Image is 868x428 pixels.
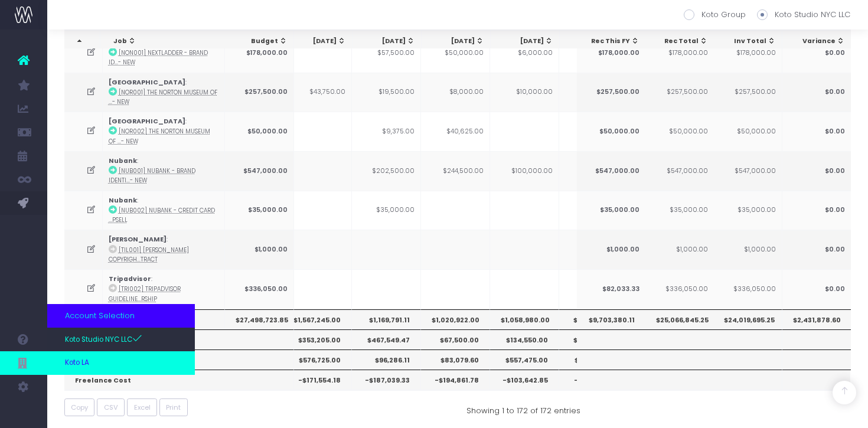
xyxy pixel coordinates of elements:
a: Koto LA [47,351,195,375]
td: $9,375.00 [352,112,421,151]
th: $1,058,980.00 [490,309,559,329]
th: -$194,861.78 [421,370,490,390]
td: $40,625.00 [421,112,490,151]
th: Aug 25: activate to sort column ascending [353,30,422,53]
td: $547,000.00 [713,151,782,191]
td: $547,000.00 [225,151,294,191]
td: $178,000.00 [576,33,645,73]
th: Nov 25: activate to sort column ascending [560,30,629,53]
th: $100,000.00 [559,329,628,349]
td: $82,033.33 [576,269,645,309]
td: $547,000.00 [576,151,645,191]
abbr: [TIL001] Tilly Ramsay Copyright Contract [109,246,189,263]
abbr: [NOR002] The Norton Museum of Art - Website Reskins - Digital - New [109,128,210,145]
label: Koto Studio NYC LLC [757,9,850,21]
th: $557,475.00 [490,349,559,370]
th: $576,725.00 [283,349,352,370]
th: $809,350.00 [559,309,628,329]
th: Sep 25: activate to sort column ascending [422,30,491,53]
td: $1,000.00 [576,230,645,269]
th: Rec This FY: activate to sort column ascending [577,30,646,53]
strong: [GEOGRAPHIC_DATA] [109,117,185,126]
td: $1,000.00 [225,230,294,269]
th: -$103,642.85 [490,370,559,390]
td: : [103,151,225,191]
th: : activate to sort column descending [64,30,100,53]
td: $10,000.00 [490,73,559,112]
th: -$187,039.33 [352,370,421,390]
td: $1,000.00 [713,230,782,269]
button: CSV [97,398,125,417]
abbr: [NUB002] Nubank - Credit Card Design - Brand - Upsell [109,207,215,224]
td: $0.00 [782,33,851,73]
th: Jul 25: activate to sort column ascending [283,30,353,53]
td: : [103,191,225,230]
td: $0.00 [782,73,851,112]
th: $353,205.00 [283,329,352,349]
img: images/default_profile_image.png [15,404,32,422]
td: $0.00 [782,269,851,309]
div: Variance [792,37,844,46]
td: $35,000.00 [645,191,714,230]
label: Koto Group [684,9,746,21]
span: Print [166,403,181,413]
td: $35,000.00 [576,191,645,230]
td: $50,000.00 [576,112,645,151]
div: [DATE] [570,37,622,46]
td: $1,000.00 [645,230,714,269]
td: $178,000.00 [645,33,714,73]
a: Koto Studio NYC LLC [47,328,195,351]
td: $43,750.00 [283,73,352,112]
th: $467,549.47 [352,329,421,349]
td: $0.00 [782,112,851,151]
span: Account Selection [65,310,135,322]
th: $1,567,245.00 [283,309,352,329]
div: Job [113,37,222,46]
td: $257,500.00 [576,73,645,112]
th: $96,286.11 [352,349,421,370]
div: [DATE] [363,37,415,46]
th: -$29,304.00 [559,370,628,390]
td: $0.00 [782,230,851,269]
td: $50,000.00 [713,112,782,151]
td: $336,050.00 [645,269,714,309]
div: [DATE] [432,37,484,46]
th: $1,020,922.00 [421,309,490,329]
td: $50,000.00 [421,33,490,73]
td: : [103,73,225,112]
strong: [PERSON_NAME] [109,235,167,244]
td: : [103,33,225,73]
td: $35,000.00 [352,191,421,230]
td: $202,500.00 [352,151,421,191]
td: $50,000.00 [645,112,714,151]
td: $178,000.00 [225,33,294,73]
th: Oct 25: activate to sort column ascending [491,30,560,53]
td: $547,000.00 [645,151,714,191]
th: $25,066,845.25 [645,309,714,329]
span: Koto Studio NYC LLC [65,334,142,345]
td: $178,000.00 [713,33,782,73]
th: Job: activate to sort column ascending [103,30,229,53]
th: Budget: activate to sort column ascending [225,30,294,53]
td: : [103,269,225,309]
div: Budget [236,37,288,46]
td: : [103,230,225,269]
th: Variance: activate to sort column ascending [782,30,851,53]
th: Freelance Cost [64,370,294,390]
div: [DATE] [294,37,346,46]
th: Inv Total: activate to sort column ascending [713,30,782,53]
td: $19,500.00 [352,73,421,112]
td: $6,000.00 [490,33,559,73]
td: $336,050.00 [713,269,782,309]
th: $134,550.00 [490,329,559,349]
td: : [103,112,225,151]
td: $257,500.00 [713,73,782,112]
td: $50,000.00 [225,112,294,151]
div: Rec Total [656,37,708,46]
th: $24,019,695.25 [713,309,782,329]
button: Print [159,398,188,417]
strong: [GEOGRAPHIC_DATA] [109,78,185,87]
span: CSV [104,403,118,413]
div: Showing 1 to 172 of 172 entries [466,398,580,417]
td: $0.00 [782,151,851,191]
